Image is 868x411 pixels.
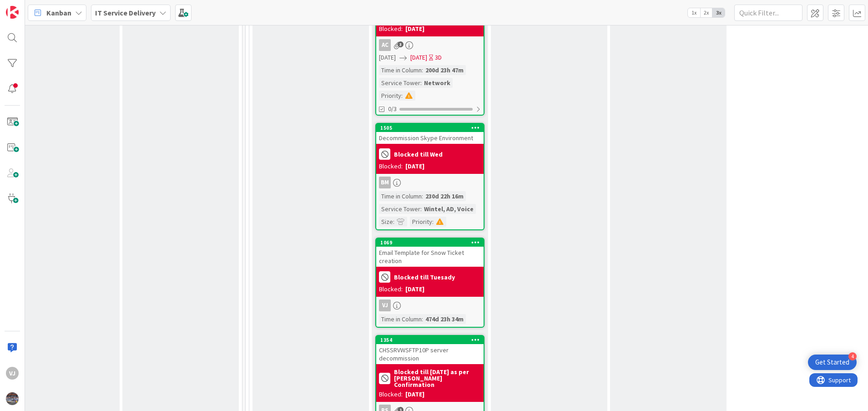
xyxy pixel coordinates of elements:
div: Priority [410,217,432,227]
div: [DATE] [405,162,424,171]
div: 3D [435,53,442,62]
div: VJ [376,299,484,311]
span: : [420,78,422,88]
b: Blocked till [DATE] as per [PERSON_NAME] Confirmation [394,369,481,388]
span: 1x [688,8,700,17]
div: Email Template for Snow Ticket creation [376,247,484,267]
span: : [422,191,423,201]
div: Priority [379,91,401,101]
div: [DATE] [405,24,424,34]
div: 1505Decommission Skype Environment [376,124,484,144]
div: 1069 [380,239,484,246]
span: Kanban [46,7,71,18]
div: Open Get Started checklist, remaining modules: 4 [808,355,857,370]
b: Blocked till Tuesady [394,274,455,280]
div: Service Tower [379,204,420,214]
img: avatar [6,392,19,405]
div: 1354 [376,336,484,344]
span: 2x [700,8,712,17]
div: 1354 [380,337,484,343]
div: Blocked: [379,162,403,171]
div: Wintel, AD, Voice [422,204,476,214]
div: 230d 22h 16m [423,191,466,201]
span: 3 [398,41,404,47]
span: [DATE] [379,53,396,62]
span: Support [19,1,41,12]
span: : [422,65,423,75]
div: 1069Email Template for Snow Ticket creation [376,238,484,267]
div: [DATE] [405,284,424,294]
div: 1069 [376,238,484,247]
span: : [401,91,403,101]
div: Blocked: [379,24,403,34]
div: [DATE] [405,390,424,399]
div: BM [379,177,391,188]
div: 4 [848,352,857,360]
div: Time in Column [379,314,422,324]
span: : [393,217,394,227]
div: Decommission Skype Environment [376,132,484,144]
span: 0/3 [388,104,397,114]
div: VJ [379,299,391,311]
input: Quick Filter... [734,5,802,21]
div: AC [376,39,484,51]
div: Network [422,78,453,88]
div: VJ [6,367,19,380]
div: 1354CHSSRVWSFTP10P server decommission [376,336,484,364]
img: Visit kanbanzone.com [6,6,19,19]
span: : [422,314,423,324]
span: 3x [712,8,725,17]
div: 474d 23h 34m [423,314,466,324]
div: Service Tower [379,78,420,88]
span: : [420,204,422,214]
div: AC [379,39,391,51]
span: [DATE] [410,53,427,62]
div: Time in Column [379,65,422,75]
div: 1505 [380,125,484,131]
b: IT Service Delivery [95,8,156,17]
div: Time in Column [379,191,422,201]
div: BM [376,177,484,188]
div: Blocked: [379,284,403,294]
b: Blocked till Wed [394,151,443,157]
div: Size [379,217,393,227]
div: Blocked: [379,390,403,399]
div: 200d 23h 47m [423,65,466,75]
span: : [432,217,434,227]
div: Get Started [815,358,849,367]
div: CHSSRVWSFTP10P server decommission [376,344,484,364]
div: 1505 [376,124,484,132]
